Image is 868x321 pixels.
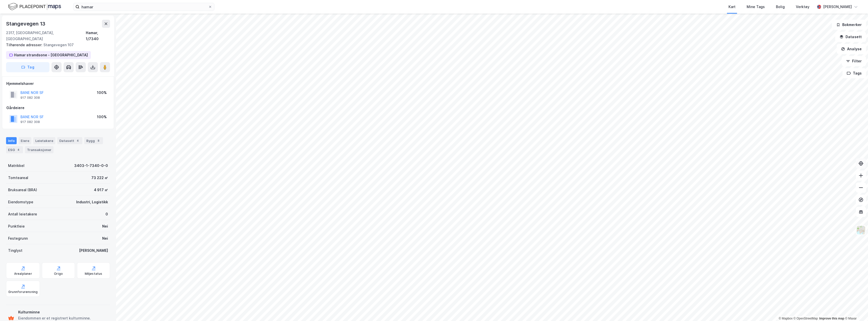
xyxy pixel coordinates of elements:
[6,105,110,111] div: Gårdeiere
[57,137,82,144] div: Datasett
[747,4,765,10] div: Mine Tags
[20,96,40,100] div: 917 082 308
[843,297,868,321] div: Kontrollprogram for chat
[776,4,785,10] div: Bolig
[76,199,108,205] div: Industri, Logistikk
[97,114,107,120] div: 100%
[79,248,108,254] div: [PERSON_NAME]
[728,4,736,10] div: Kart
[6,62,49,72] button: Tag
[842,56,866,66] button: Filter
[8,187,37,193] div: Bruksareal (BRA)
[102,235,108,241] div: Nei
[18,309,108,315] div: Kulturminne
[79,3,208,11] input: Søk på adresse, matrikkel, gårdeiere, leietakere eller personer
[843,297,868,321] iframe: Chat Widget
[6,42,106,48] div: Stangevegen 107
[19,137,31,144] div: Eiere
[856,225,866,235] img: Z
[6,43,43,47] span: Tilhørende adresser:
[85,272,102,276] div: Miljøstatus
[8,163,24,169] div: Matrikkel
[75,138,80,143] div: 4
[14,52,88,58] div: Hamar strandsone - [GEOGRAPHIC_DATA]
[8,235,28,241] div: Festegrunn
[91,175,108,181] div: 73 222 ㎡
[86,30,110,42] div: Hamar, 1/7340
[832,20,866,30] button: Bokmerker
[819,317,844,320] a: Improve this map
[8,290,38,294] div: Grunnforurensning
[6,146,23,153] div: ESG
[6,20,46,28] div: Stangevegen 13
[8,211,37,217] div: Antall leietakere
[74,163,108,169] div: 3403-1-7340-0-0
[823,4,852,10] div: [PERSON_NAME]
[6,137,17,144] div: Info
[794,317,818,320] a: OpenStreetMap
[102,223,108,229] div: Nei
[837,44,866,54] button: Analyse
[779,317,793,320] a: Mapbox
[97,90,107,96] div: 100%
[8,175,28,181] div: Tomteareal
[843,68,866,78] button: Tags
[20,120,40,124] div: 917 082 308
[6,81,110,87] div: Hjemmelshaver
[84,137,103,144] div: Bygg
[8,2,61,11] img: logo.f888ab2527a4732fd821a326f86c7f29.svg
[96,138,101,143] div: 8
[14,272,32,276] div: Arealplaner
[796,4,809,10] div: Verktøy
[25,146,53,153] div: Transaksjoner
[835,32,866,42] button: Datasett
[105,211,108,217] div: 0
[16,147,21,152] div: 4
[8,199,33,205] div: Eiendomstype
[8,248,22,254] div: Tinglyst
[6,30,86,42] div: 2317, [GEOGRAPHIC_DATA], [GEOGRAPHIC_DATA]
[54,272,63,276] div: Origo
[94,187,108,193] div: 4 917 ㎡
[33,137,55,144] div: Leietakere
[8,223,25,229] div: Punktleie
